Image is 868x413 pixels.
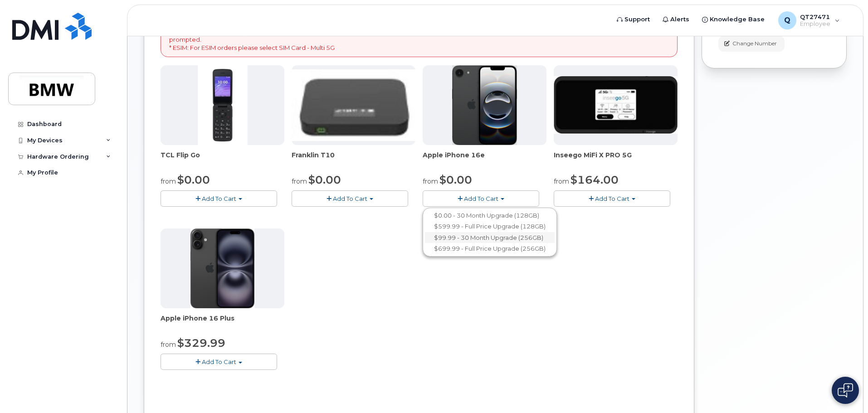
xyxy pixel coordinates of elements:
[718,36,785,52] button: Change Number
[425,232,555,243] a: $99.99 - 30 Month Upgrade (256GB)
[732,39,777,48] span: Change Number
[177,173,210,186] span: $0.00
[161,151,284,169] div: TCL Flip Go
[624,15,650,24] span: Support
[425,210,555,221] a: $0.00 - 30 Month Upgrade (128GB)
[439,173,472,186] span: $0.00
[452,65,517,145] img: iphone16e.png
[800,13,830,20] span: QT27471
[333,195,367,202] span: Add To Cart
[202,358,236,365] span: Add To Cart
[425,221,555,232] a: $599.99 - Full Price Upgrade (128GB)
[772,11,846,29] div: QT27471
[161,177,176,185] small: from
[161,190,277,206] button: Add To Cart
[198,65,248,145] img: TCL_FLIP_MODE.jpg
[595,195,629,202] span: Add To Cart
[696,10,771,29] a: Knowledge Base
[190,228,254,308] img: iphone_16_plus.png
[308,173,341,186] span: $0.00
[423,177,438,185] small: from
[161,314,284,332] div: Apple iPhone 16 Plus
[161,340,176,349] small: from
[423,190,539,206] button: Add To Cart
[425,243,555,254] a: $699.99 - Full Price Upgrade (256GB)
[177,336,225,350] span: $329.99
[423,151,546,169] div: Apple iPhone 16e
[292,151,415,169] div: Franklin T10
[571,173,619,186] span: $164.00
[800,20,830,28] span: Employee
[292,69,415,141] img: t10.jpg
[554,177,569,185] small: from
[784,15,790,26] span: Q
[554,151,678,169] div: Inseego MiFi X PRO 5G
[656,10,696,29] a: Alerts
[554,76,678,134] img: cut_small_inseego_5G.jpg
[610,10,656,29] a: Support
[161,354,277,369] button: Add To Cart
[554,190,670,206] button: Add To Cart
[202,195,236,202] span: Add To Cart
[292,190,408,206] button: Add To Cart
[710,15,765,24] span: Knowledge Base
[670,15,689,24] span: Alerts
[464,195,498,202] span: Add To Cart
[292,177,307,185] small: from
[838,383,853,398] img: Open chat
